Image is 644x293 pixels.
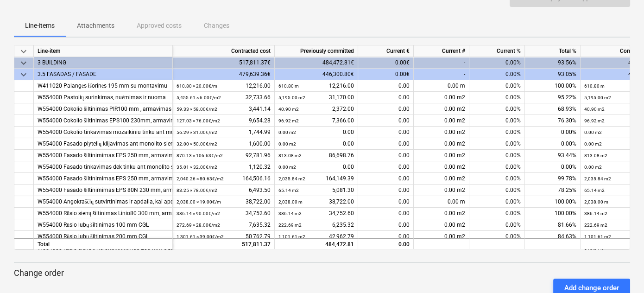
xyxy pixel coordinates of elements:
small: 0.00 m2 [278,130,296,135]
div: 32,733.66 [177,92,271,103]
div: W554000 Cokolio šiltinimas EPS100 230mm, armavimas ir tinkavimas mozaikiniu tinku SD-02.6 [38,115,169,127]
small: 813.08 m2 [584,153,607,158]
div: 0.00 [358,185,414,196]
div: 0.00% [469,185,525,196]
p: Change order [14,268,630,279]
small: 1,101.61 m2 [584,234,611,239]
div: 6,493.50 [177,185,271,196]
div: 31,170.00 [278,92,354,103]
small: 83.25 × 78.00€ / m2 [177,188,217,193]
div: W554000 Rūsio sienų šiltinimas Linio80 300 mm, armavimas ir tinkavimas. SD-02.1.7, COK-01.2.0 [38,208,169,219]
div: 81.66% [525,219,581,231]
div: 0.00 [358,161,414,173]
div: 0.00 m2 [414,173,469,185]
small: 0.00 m2 [584,130,602,135]
div: 0.00 [358,127,414,138]
div: 0.00 m2 [414,161,469,173]
small: 0.00 m2 [584,165,602,170]
div: Current # [414,45,469,57]
p: Line-items [25,21,55,31]
div: 0.00% [469,161,525,173]
small: 222.69 m2 [584,223,607,228]
div: W554000 Cokolio tinkavimas mozaikiniu tinku ant monolito sienos [38,127,169,138]
div: 0.00 [358,208,414,219]
div: 0.00 m [414,196,469,208]
small: 2,038.00 m [584,199,608,204]
div: 0.00% [469,103,525,115]
small: 1,101.61 m2 [278,234,305,239]
div: 0.00 m2 [414,219,469,231]
div: W554000 Fasado šiltinimimas EPS 250 mm, armavimas ir klijavimas plytelėmis SD-02.2, SD-02.3, SD-0... [38,150,169,161]
div: 0.00% [469,69,525,80]
div: 100.00% [525,196,581,208]
div: W554000 Fasado plytelių klijavimas ant monolito sienos [38,138,169,150]
div: 42,962.79 [278,231,354,242]
div: 0.00 [358,231,414,242]
div: 0.00 [278,161,354,173]
div: 0.00 [358,238,414,249]
p: Attachments [77,21,114,31]
div: 7,635.32 [177,219,271,231]
small: 35.01 × 32.00€ / m2 [177,165,217,170]
div: W554000 Fasado šiltinimimas EPS 80N 230 mm, armavimas ir tinkavimas dek tinku. SD-02.1.2 [38,185,169,196]
div: 12,216.00 [278,80,354,92]
div: 0.00 [278,127,354,138]
div: 484,472.81 [278,239,354,250]
div: - [414,69,469,80]
div: 0.00 [278,138,354,150]
div: 0.00 [358,173,414,185]
small: 32.00 × 50.00€ / m2 [177,141,217,146]
div: 5,081.30 [278,185,354,196]
div: W554000 Rūsio lubų šiltinimas 100 mm CGL [38,219,169,231]
div: 9,654.28 [177,115,271,127]
div: 38,722.00 [177,196,271,208]
div: 1,744.99 [177,127,271,138]
small: 2,038.00 × 19.00€ / m [177,199,221,204]
div: 95.22% [525,92,581,103]
div: 2,372.00 [278,103,354,115]
small: 610.80 m [278,83,299,89]
div: 92,781.96 [177,150,271,161]
small: 610.80 m [584,83,605,89]
small: 272.69 × 28.00€ / m2 [177,223,220,228]
small: 0.00 m2 [278,165,296,170]
div: W554000 Fasado tinkavimas dek tinku ant monolito sienos [38,161,169,173]
div: Line-item [34,45,173,57]
small: 59.33 × 58.00€ / m2 [177,107,217,112]
small: 386.14 × 90.00€ / m2 [177,211,220,216]
div: 0.00 m2 [414,138,469,150]
div: 0.00% [469,80,525,92]
div: 0.00 [358,150,414,161]
div: 84.63% [525,231,581,242]
small: 5,455.61 × 6.00€ / m2 [177,95,221,100]
div: 0.00 m2 [414,103,469,115]
div: 0.00 [358,219,414,231]
small: 386.14 m2 [278,211,302,216]
div: 12,216.00 [177,80,271,92]
div: 0.00% [469,231,525,242]
div: 0.00% [469,92,525,103]
div: W554000 Pastolių surinkimas, nuėmimas ir nuoma [38,92,169,103]
span: keyboard_arrow_down [18,69,29,80]
small: 2,035.84 m2 [584,176,611,181]
div: 0.00 [358,80,414,92]
div: 0.00% [469,138,525,150]
div: W411020 Palangės išorinės 195 mm su montavimu [38,80,169,92]
div: 34,752.60 [177,208,271,219]
small: 65.14 m2 [584,188,605,193]
div: 0.00% [525,127,581,138]
div: 446,300.80€ [275,69,358,80]
div: 0.00 m2 [414,185,469,196]
div: 0.00% [469,150,525,161]
div: 0.00% [469,173,525,185]
div: Current % [469,45,525,57]
div: 0.00 m [414,80,469,92]
small: 870.13 × 106.63€ / m2 [177,153,223,158]
div: - [414,57,469,69]
div: 3 BUILDING [38,57,169,69]
span: keyboard_arrow_down [18,46,29,57]
small: 386.14 m2 [584,211,607,216]
small: 5,195.00 m2 [584,95,611,100]
small: 2,038.00 m [278,199,303,204]
small: 127.03 × 76.00€ / m2 [177,118,220,123]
